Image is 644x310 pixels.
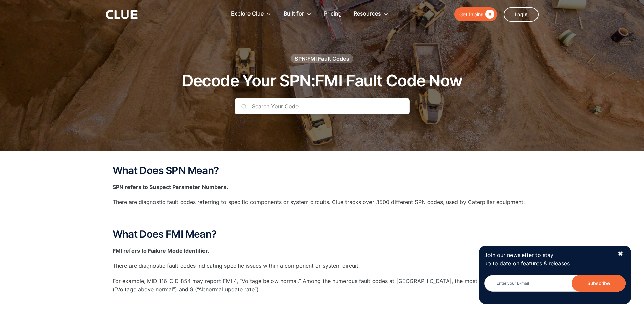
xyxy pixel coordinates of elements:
div: Get Pricing [459,10,484,19]
div: Resources [354,3,381,25]
form: Newsletter [484,275,626,299]
input: Search Your Code... [235,98,410,114]
p: Join our newsletter to stay up to date on features & releases [484,251,612,268]
h2: What Does SPN Mean? [113,165,532,176]
div: Built for [284,3,304,25]
div: Explore Clue [231,3,264,25]
a: Login [504,7,539,22]
strong: FMI refers to Failure Mode Identifier. [113,247,209,254]
a: Pricing [324,3,342,25]
div: ✖ [618,250,623,258]
p: There are diagnostic fault codes indicating specific issues within a component or system circuit. [113,262,532,270]
a: Get Pricing [454,7,497,21]
p: ‍ [113,214,532,222]
h2: What Does FMI Mean? [113,229,532,240]
input: Subscribe [572,275,626,292]
div: Explore Clue [231,3,272,25]
p: For example, MID 116-CID 854 may report FMI 4, “Voltage below normal.” Among the numerous fault c... [113,277,532,294]
div: SPN:FMI Fault Codes [295,55,349,62]
p: ‍ [113,301,532,309]
p: There are diagnostic fault codes referring to specific components or system circuits. Clue tracks... [113,198,532,206]
div: Resources [354,3,389,25]
div: Built for [284,3,312,25]
input: Enter your E-mail [484,275,626,292]
h1: Decode Your SPN:FMI Fault Code Now [182,72,462,90]
div:  [484,10,494,19]
strong: SPN refers to Suspect Parameter Numbers. [113,184,228,190]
